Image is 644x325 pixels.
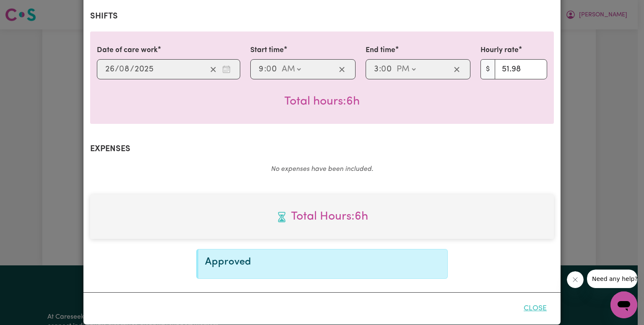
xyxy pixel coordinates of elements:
[480,59,495,79] span: $
[264,65,266,74] span: :
[271,166,373,173] em: No expenses have been included.
[587,270,637,288] iframe: Message from company
[266,65,271,73] span: 0
[130,65,134,74] span: /
[115,65,119,74] span: /
[517,299,554,318] button: Close
[381,65,386,73] span: 0
[567,271,584,288] iframe: Close message
[119,65,124,73] span: 0
[90,144,554,154] h2: Expenses
[90,11,554,21] h2: Shifts
[366,45,395,56] label: End time
[97,208,547,225] span: Total hours worked: 6 hours
[220,63,233,76] button: Enter the date of care work
[5,6,51,13] span: Need any help?
[119,63,130,76] input: --
[267,63,278,76] input: --
[374,63,379,76] input: --
[258,63,264,76] input: --
[207,63,220,76] button: Clear date
[382,63,392,76] input: --
[134,63,154,76] input: ----
[284,96,360,107] span: Total hours worked: 6 hours
[480,45,519,56] label: Hourly rate
[250,45,284,56] label: Start time
[610,291,637,318] iframe: Button to launch messaging window
[379,65,381,74] span: :
[97,45,158,56] label: Date of care work
[105,63,115,76] input: --
[205,257,251,267] span: Approved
